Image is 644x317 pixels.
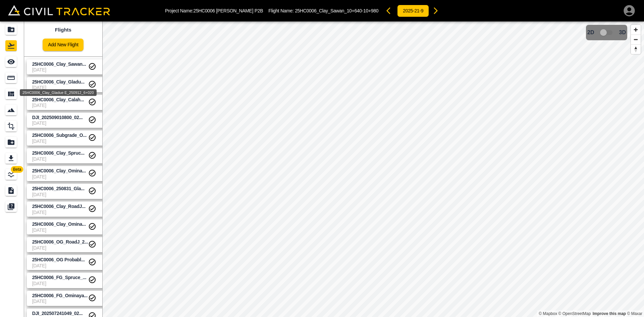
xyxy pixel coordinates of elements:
p: Project Name: 25HC0006 [PERSON_NAME] P2B [165,8,263,13]
p: Flight Name: [268,8,378,13]
a: Mapbox [539,311,557,316]
div: 25HC0006_Clay_Gladue E_250912_6+020 [20,89,97,96]
button: Zoom out [631,35,641,44]
a: Maxar [627,311,642,316]
span: 3D [619,30,626,36]
a: OpenStreetMap [558,311,591,316]
button: 2025-21-9 [397,5,429,17]
button: Zoom in [631,25,641,35]
button: Reset bearing to north [631,44,641,54]
span: 3D model not uploaded yet [597,26,616,39]
span: 2D [587,30,594,36]
a: Map feedback [593,311,626,316]
canvas: Map [102,21,644,317]
img: Civil Tracker [8,5,110,15]
span: 25HC0006_Clay_Sawan_10+640-10+980 [295,8,378,13]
